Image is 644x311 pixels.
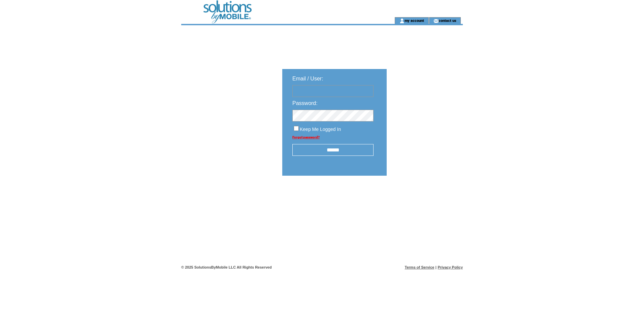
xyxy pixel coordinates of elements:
a: my account [405,18,424,23]
img: transparent.png;jsessionid=2A53EFCCEA1DCA245CB265F9930AC879 [406,193,440,201]
img: contact_us_icon.gif;jsessionid=2A53EFCCEA1DCA245CB265F9930AC879 [433,18,439,24]
a: Privacy Policy [438,265,463,269]
span: | [436,265,437,269]
a: Forgot password? [292,135,320,139]
a: Terms of Service [405,265,434,269]
a: contact us [439,18,456,23]
span: Email / User: [292,76,323,81]
span: Keep Me Logged In [300,127,341,132]
img: account_icon.gif;jsessionid=2A53EFCCEA1DCA245CB265F9930AC879 [399,18,405,24]
span: Password: [292,100,318,106]
span: © 2025 SolutionsByMobile LLC All Rights Reserved [181,265,272,269]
